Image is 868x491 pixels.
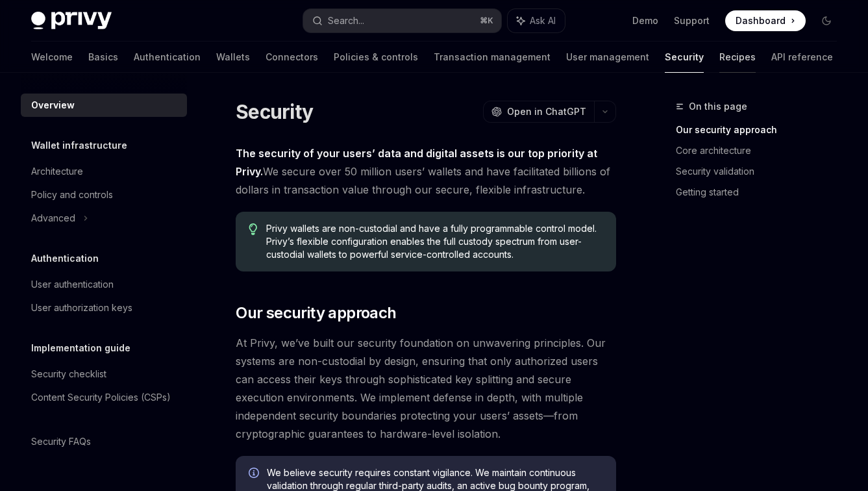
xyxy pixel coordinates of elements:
[566,42,649,73] a: User management
[236,334,616,443] span: At Privy, we’ve built our security foundation on unwavering principles. Our systems are non-custo...
[771,42,833,73] a: API reference
[21,183,187,207] a: Policy and controls
[674,14,710,27] a: Support
[21,386,187,409] a: Content Security Policies (CSPs)
[676,120,847,140] a: Our security approach
[434,42,551,73] a: Transaction management
[676,140,847,161] a: Core architecture
[328,13,364,29] div: Search...
[31,277,114,292] div: User authentication
[21,94,187,117] a: Overview
[249,223,258,235] svg: Tip
[216,42,250,73] a: Wallets
[31,251,99,266] h5: Authentication
[236,303,396,323] span: Our security approach
[816,10,837,31] button: Toggle dark mode
[236,147,597,178] strong: The security of your users’ data and digital assets is our top priority at Privy.
[31,366,106,382] div: Security checklist
[236,144,616,199] span: We secure over 50 million users’ wallets and have facilitated billions of dollars in transaction ...
[665,42,704,73] a: Security
[31,138,127,153] h5: Wallet infrastructure
[21,273,187,296] a: User authentication
[31,340,130,356] h5: Implementation guide
[249,468,262,481] svg: Info
[508,9,565,32] button: Ask AI
[31,97,75,113] div: Overview
[266,222,603,261] span: Privy wallets are non-custodial and have a fully programmable control model. Privy’s flexible con...
[31,42,73,73] a: Welcome
[31,434,91,449] div: Security FAQs
[21,160,187,183] a: Architecture
[689,99,747,114] span: On this page
[21,430,187,453] a: Security FAQs
[31,390,171,405] div: Content Security Policies (CSPs)
[21,362,187,386] a: Security checklist
[236,100,313,123] h1: Security
[530,14,556,27] span: Ask AI
[31,187,113,203] div: Policy and controls
[31,12,112,30] img: dark logo
[676,182,847,203] a: Getting started
[31,300,132,316] div: User authorization keys
[719,42,756,73] a: Recipes
[21,296,187,320] a: User authorization keys
[303,9,501,32] button: Search...⌘K
[88,42,118,73] a: Basics
[632,14,658,27] a: Demo
[480,16,493,26] span: ⌘ K
[31,164,83,179] div: Architecture
[134,42,201,73] a: Authentication
[334,42,418,73] a: Policies & controls
[736,14,786,27] span: Dashboard
[507,105,586,118] span: Open in ChatGPT
[266,42,318,73] a: Connectors
[31,210,75,226] div: Advanced
[676,161,847,182] a: Security validation
[725,10,806,31] a: Dashboard
[483,101,594,123] button: Open in ChatGPT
